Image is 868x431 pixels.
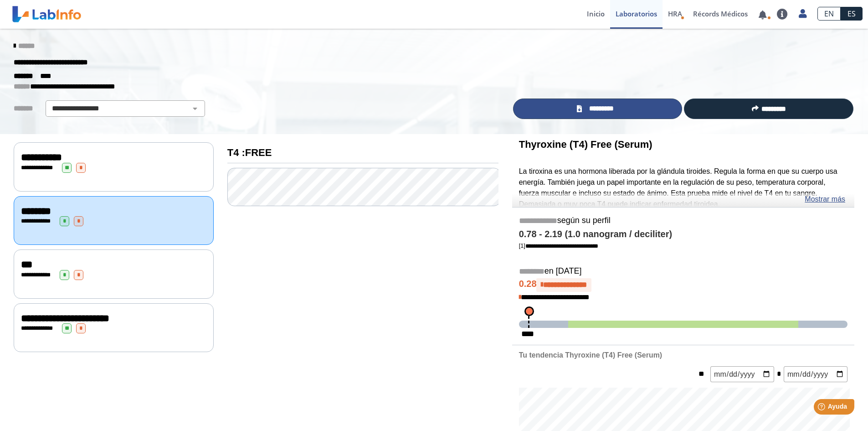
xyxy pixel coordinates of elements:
[817,7,841,21] a: EN
[519,229,847,240] h4: 0.78 - 2.19 (1.0 nanogram / deciliter)
[519,242,598,249] a: [1]
[710,366,774,382] input: mm/dd/yyyy
[784,366,847,382] input: mm/dd/yyyy
[519,278,847,292] h4: 0.28
[227,147,272,158] b: T4 :FREE
[519,216,847,226] h5: según su perfil
[519,351,662,359] b: Tu tendencia Thyroxine (T4) Free (Serum)
[787,395,858,421] iframe: Help widget launcher
[668,9,682,18] span: HRA
[805,194,845,205] a: Mostrar más
[519,266,847,277] h5: en [DATE]
[519,166,847,210] p: La tiroxina es una hormona liberada por la glándula tiroides. Regula la forma en que su cuerpo us...
[841,7,863,21] a: ES
[519,139,652,150] b: Thyroxine (T4) Free (Serum)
